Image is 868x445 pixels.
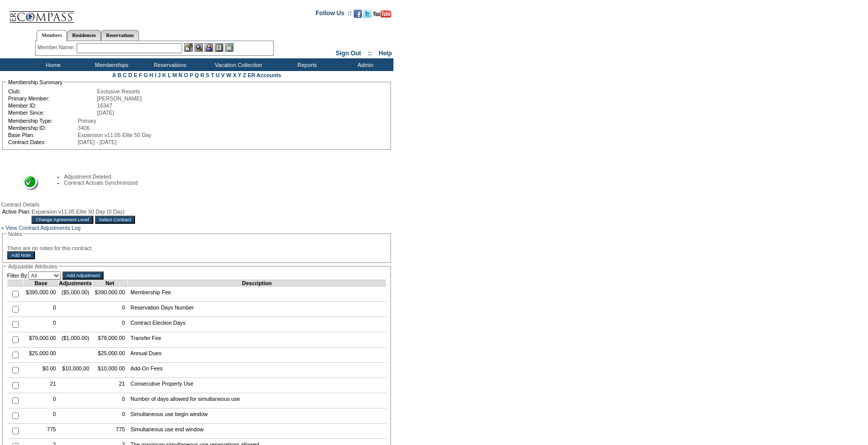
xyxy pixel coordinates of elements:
a: Follow us on Twitter [363,13,372,19]
img: Follow us on Twitter [363,10,372,18]
td: Add-On Fees [128,363,386,378]
input: Add Adjustment [62,271,104,280]
span: Expansion v11.05 Elite 50 Day (0 Day) [31,209,124,215]
a: I [155,72,156,78]
legend: Adjustable Attributes [7,263,58,269]
a: J [158,72,161,78]
td: Reservation Days Number [128,302,386,317]
span: :: [368,50,372,57]
td: Base Plan: [8,132,77,138]
a: C [123,72,127,78]
a: ER Accounts [248,72,281,78]
input: Add Note [7,251,35,259]
a: U [216,72,220,78]
legend: Membership Summary [7,79,63,85]
a: A [112,72,116,78]
a: Reservations [101,30,139,41]
a: R [201,72,205,78]
td: $78,000.00 [92,332,127,348]
td: Adjustments [59,280,92,287]
td: $25,000.00 [23,348,59,363]
a: V [221,72,225,78]
td: $390,000.00 [92,287,127,302]
td: Membership ID: [8,125,77,131]
span: There are no notes for this contract. [7,245,93,251]
td: $25,000.00 [92,348,127,363]
img: Compass Home [9,3,75,23]
input: Select Contract [95,216,136,224]
li: Contract Actuals Synchronized [64,180,376,186]
legend: Notes [7,231,23,237]
a: E [133,72,137,78]
span: 3406 [78,125,90,131]
td: $79,000.00 [23,332,59,348]
img: b_edit.gif [184,43,193,52]
img: Impersonate [205,43,213,52]
td: Transfer Fee [128,332,386,348]
td: Net [92,280,127,287]
a: N [179,72,183,78]
a: Members [37,30,68,41]
img: Subscribe to our YouTube Channel [373,10,391,18]
li: Adjustment Deleted [64,174,376,180]
img: Reservations [215,43,223,52]
a: Help [379,50,392,57]
td: Reservations [140,58,198,71]
a: P [190,72,193,78]
td: 0 [23,393,59,408]
td: Member ID: [8,102,96,109]
td: 0 [23,302,59,317]
span: 16347 [97,102,112,109]
td: Simultaneous use end window [128,424,386,439]
input: Change Agreement Level [31,216,93,224]
div: Member Name: [38,43,77,52]
img: b_calculator.gif [225,43,233,52]
td: 0 [92,317,127,332]
a: D [128,72,132,78]
td: $10,000.00 [92,363,127,378]
td: $395,000.00 [23,287,59,302]
a: Become our fan on Facebook [354,13,362,19]
td: Follow Us :: [316,9,352,21]
a: Z [243,72,246,78]
td: 775 [92,424,127,439]
td: Simultaneous use begin window [128,408,386,424]
td: 21 [92,378,127,393]
td: Vacation Collection [198,58,277,71]
a: T [211,72,214,78]
td: Club: [8,88,96,94]
td: $0.00 [23,363,59,378]
td: 0 [92,408,127,424]
a: Sign Out [336,50,361,57]
td: ($5,000.00) [59,287,92,302]
td: Admin [335,58,393,71]
a: Y [238,72,242,78]
span: Primary [78,118,96,124]
td: Membership Type: [8,118,77,124]
a: W [226,72,231,78]
div: Contract Details [1,201,392,208]
td: Filter By: [7,271,61,280]
img: Become our fan on Facebook [354,10,362,18]
a: Subscribe to our YouTube Channel [373,13,391,19]
span: [PERSON_NAME] [97,95,142,101]
span: [DATE] - [DATE] [78,139,117,145]
a: L [168,72,171,78]
td: 775 [23,424,59,439]
a: K [162,72,166,78]
td: Base [23,280,59,287]
a: G [144,72,148,78]
td: Contract Dates: [8,139,77,145]
a: X [233,72,237,78]
td: Memberships [81,58,140,71]
td: ($1,000.00) [59,332,92,348]
td: Consecutive Property Use [128,378,386,393]
td: Primary Member: [8,95,96,101]
td: Reports [277,58,335,71]
span: Expansion v11.05 Elite 50 Day [78,132,151,138]
td: Annual Dues [128,348,386,363]
a: M [173,72,177,78]
td: 0 [23,408,59,424]
td: Active Plan: [2,209,30,215]
a: Q [194,72,198,78]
